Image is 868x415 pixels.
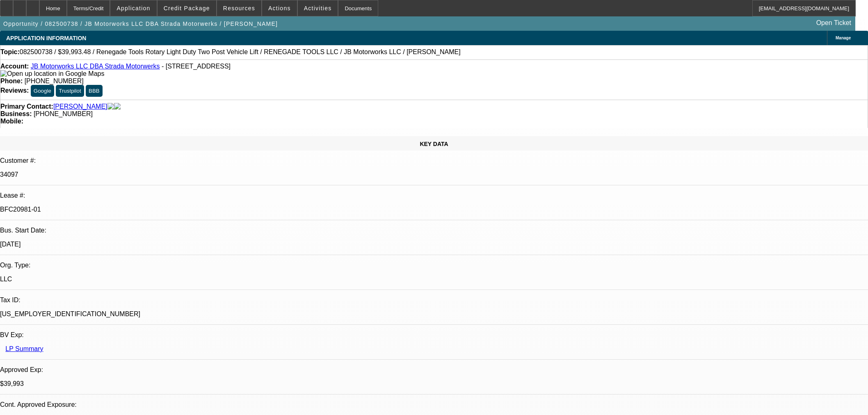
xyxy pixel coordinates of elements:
a: LP Summary [5,345,43,352]
button: Actions [262,0,297,16]
span: KEY DATA [420,141,448,147]
span: Credit Package [164,5,210,11]
span: Opportunity / 082500738 / JB Motorworks LLC DBA Strada Motorwerks / [PERSON_NAME] [3,21,278,27]
img: Open up location in Google Maps [0,70,104,78]
strong: Account: [0,63,29,70]
button: Credit Package [158,0,216,16]
span: Application [116,5,150,11]
strong: Business: [0,110,32,117]
strong: Mobile: [0,118,23,125]
button: Activities [298,0,338,16]
button: Resources [217,0,261,16]
strong: Primary Contact: [0,103,53,110]
span: [PHONE_NUMBER] [25,78,84,84]
span: - [STREET_ADDRESS] [162,63,231,70]
a: Open Ticket [813,16,854,30]
strong: Phone: [0,78,23,84]
button: BBB [86,85,103,97]
a: JB Motorworks LLC DBA Strada Motorwerks [31,63,160,70]
img: linkedin-icon.png [114,103,121,110]
span: APPLICATION INFORMATION [6,35,86,41]
a: View Google Maps [0,70,104,77]
span: [PHONE_NUMBER] [34,110,93,117]
a: [PERSON_NAME] [53,103,107,110]
button: Application [110,0,156,16]
button: Trustpilot [56,85,84,97]
img: facebook-icon.png [107,103,114,110]
button: Google [31,85,54,97]
strong: Reviews: [0,87,29,94]
span: Manage [836,36,851,40]
strong: Topic: [0,48,20,56]
span: Resources [223,5,255,11]
span: 082500738 / $39,993.48 / Renegade Tools Rotary Light Duty Two Post Vehicle Lift / RENEGADE TOOLS ... [20,48,461,56]
span: Activities [304,5,332,11]
span: Actions [268,5,291,11]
